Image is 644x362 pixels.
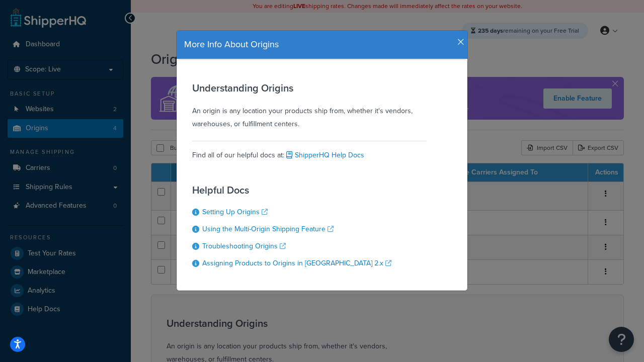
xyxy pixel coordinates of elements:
[192,82,427,131] div: An origin is any location your products ship from, whether it's vendors, warehouses, or fulfillme...
[202,207,268,217] a: Setting Up Origins
[284,150,364,160] a: ShipperHQ Help Docs
[202,224,334,234] a: Using the Multi-Origin Shipping Feature
[184,38,460,51] h4: More Info About Origins
[192,141,427,162] div: Find all of our helpful docs at:
[202,258,391,268] a: Assigning Products to Origins in [GEOGRAPHIC_DATA] 2.x
[192,82,427,94] h3: Understanding Origins
[192,185,391,196] h3: Helpful Docs
[202,241,286,251] a: Troubleshooting Origins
